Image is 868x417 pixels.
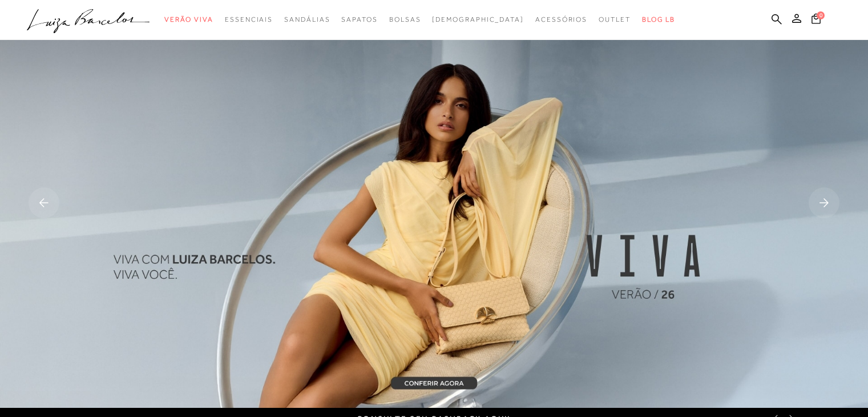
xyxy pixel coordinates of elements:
[808,13,824,28] button: 0
[284,15,330,23] span: Sandálias
[817,11,825,19] span: 0
[642,15,675,23] span: BLOG LB
[599,9,631,30] a: categoryNavScreenReaderText
[225,15,273,23] span: Essenciais
[341,15,377,23] span: Sapatos
[164,9,213,30] a: categoryNavScreenReaderText
[389,15,421,23] span: Bolsas
[341,9,377,30] a: categoryNavScreenReaderText
[164,15,213,23] span: Verão Viva
[535,9,587,30] a: categoryNavScreenReaderText
[284,9,330,30] a: categoryNavScreenReaderText
[432,9,524,30] a: noSubCategoriesText
[642,9,675,30] a: BLOG LB
[599,15,631,23] span: Outlet
[389,9,421,30] a: categoryNavScreenReaderText
[535,15,587,23] span: Acessórios
[225,9,273,30] a: categoryNavScreenReaderText
[432,15,524,23] span: [DEMOGRAPHIC_DATA]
